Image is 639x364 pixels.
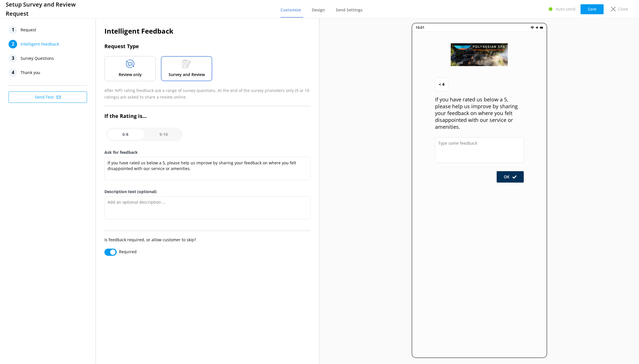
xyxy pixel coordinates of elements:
textarea: If you have rated us below a 5, please help us improve by sharing your feedback on where you felt... [104,157,311,180]
p: Auto-send [556,6,575,12]
h2: Intelligent Feedback [104,26,311,36]
img: 42-1690407406.jpg [451,43,508,66]
p: 16:01 [416,25,424,30]
span: Thank you [21,68,40,77]
img: wifi.png [531,26,534,29]
button: OK [497,171,524,183]
span: Send Settings [336,7,363,13]
span: < 4 [439,81,444,87]
button: Send Test [9,91,87,103]
div: 4 [9,68,17,77]
h3: If the Rating is... [104,112,311,120]
h3: Request Type [104,42,311,50]
label: Description text (optional) [104,189,311,195]
span: Design [312,7,325,13]
div: 1 [9,26,17,34]
div: 3 [9,54,17,63]
button: Save [581,4,604,14]
div: 2 [9,40,17,48]
span: Request [21,26,36,34]
span: Intelligent Feedback [21,40,59,48]
p: Close [618,6,628,12]
span: Customize [280,7,301,13]
p: If you have rated us below a 5, please help us improve by sharing your feedback on where you felt... [435,96,524,130]
img: battery.png [540,26,543,29]
img: near-me.png [535,26,539,29]
p: Survey and Review [169,71,205,78]
span: Survey Questions [21,54,54,63]
p: Is feedback required, or allow customer to skip? [104,237,311,243]
p: After NPS rating feedback ask a range of survey questions. At the end of the survey promoters onl... [104,87,311,100]
p: Review only [119,71,142,78]
label: Required [119,249,137,255]
label: Ask for feedback [104,149,311,156]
